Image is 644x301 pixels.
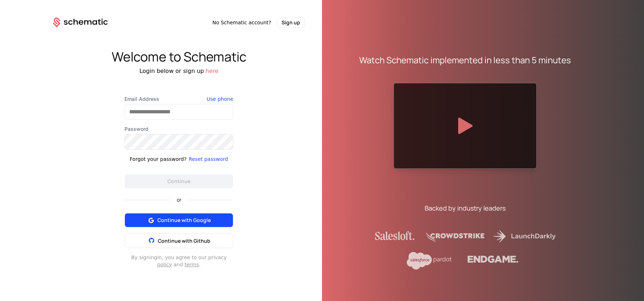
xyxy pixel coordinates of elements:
label: Password [125,125,233,133]
button: Continue [125,174,233,188]
label: Email Address [125,95,233,103]
a: terms [185,262,199,267]
div: Watch Schematic implemented in less than 5 minutes [359,54,571,66]
button: Continue with Github [125,233,233,248]
div: Login below or sign up [36,67,322,75]
button: Continue with Google [125,213,233,227]
a: policy [157,262,172,267]
div: Welcome to Schematic [36,50,322,64]
div: By signing in , you agree to our privacy and . [125,254,233,268]
button: here [205,67,218,75]
span: No Schematic account? [212,19,271,26]
span: Continue with Github [158,237,210,244]
button: Reset password [189,156,228,163]
div: Forgot your password? [130,156,187,163]
div: Backed by industry leaders [425,203,506,213]
span: Continue with Google [157,217,211,224]
span: or [171,197,187,202]
button: Sign up [277,17,305,28]
button: Use phone [207,95,233,103]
